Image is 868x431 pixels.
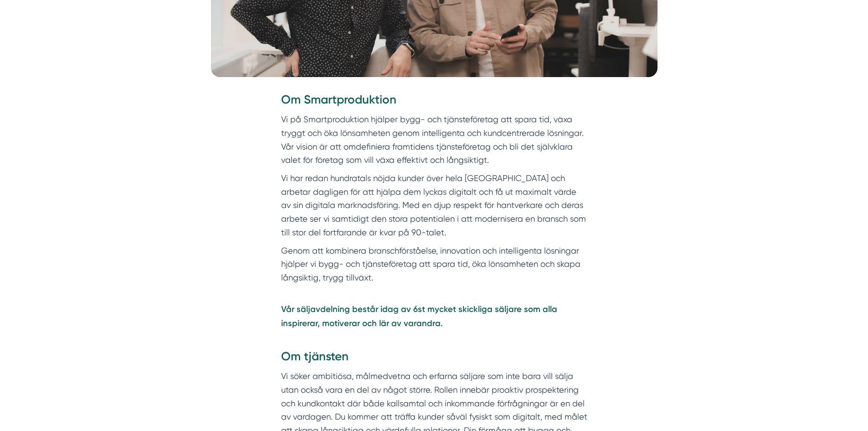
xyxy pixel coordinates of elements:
p: Vi har redan hundratals nöjda kunder över hela [GEOGRAPHIC_DATA] och arbetar dagligen för att hjä... [281,171,587,239]
p: Vi på Smartproduktion hjälper bygg- och tjänsteföretag att spara tid, växa tryggt och öka lönsamh... [281,113,587,167]
strong: Om tjänsten [281,349,349,363]
p: Genom att kombinera branschförståelse, innovation och intelligenta lösningar hjälper vi bygg- och... [281,244,587,285]
strong: Vår säljavdelning består idag av 6st mycket skickliga säljare som alla inspirerar, motiverar och ... [281,304,557,328]
strong: Om Smartproduktion [281,93,396,107]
